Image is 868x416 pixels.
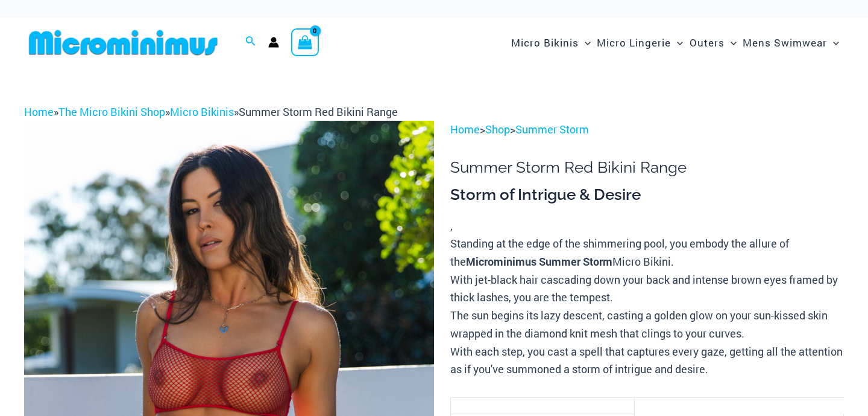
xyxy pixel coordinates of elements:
a: Search icon link [245,34,256,50]
a: Summer Storm [515,122,589,136]
span: Outers [690,27,725,58]
p: Standing at the edge of the shimmering pool, you embody the allure of the Micro Bikini. With jet-... [450,235,844,379]
span: Micro Bikinis [511,27,579,58]
b: Microminimus Summer Storm [466,254,612,269]
nav: Site Navigation [506,22,844,63]
span: Micro Lingerie [597,27,671,58]
span: Menu Toggle [725,27,737,58]
a: Home [450,122,480,136]
a: Shop [485,122,510,136]
a: OutersMenu ToggleMenu Toggle [687,24,740,61]
a: View Shopping Cart, empty [291,28,319,56]
a: Mens SwimwearMenu ToggleMenu Toggle [740,24,842,61]
a: The Micro Bikini Shop [58,104,165,119]
a: Home [24,104,54,119]
div: , [450,185,844,379]
a: Micro LingerieMenu ToggleMenu Toggle [594,24,686,61]
span: Mens Swimwear [743,27,827,58]
img: MM SHOP LOGO FLAT [24,29,222,56]
span: Summer Storm Red Bikini Range [239,104,398,119]
span: » » » [24,104,398,119]
span: Menu Toggle [671,27,683,58]
span: Menu Toggle [579,27,591,58]
h1: Summer Storm Red Bikini Range [450,158,844,177]
p: > > [450,121,844,139]
a: Account icon link [268,37,279,48]
span: Menu Toggle [827,27,839,58]
a: Micro BikinisMenu ToggleMenu Toggle [508,24,594,61]
a: Micro Bikinis [170,104,234,119]
h3: Storm of Intrigue & Desire [450,185,844,205]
